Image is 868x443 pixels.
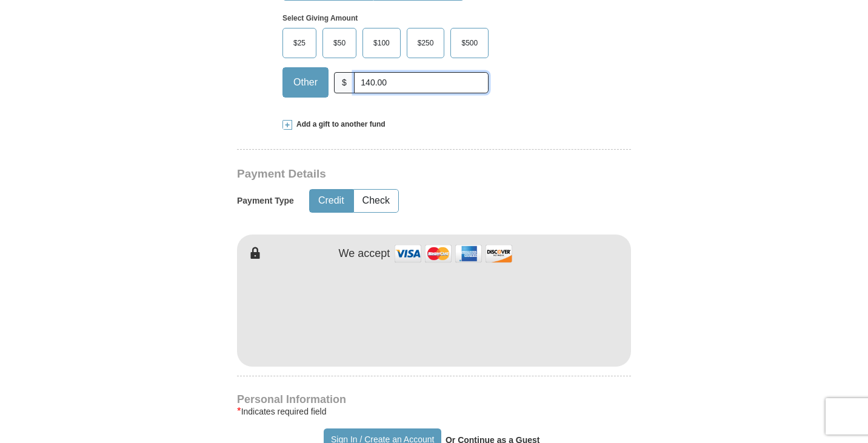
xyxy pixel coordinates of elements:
h5: Payment Type [237,196,294,206]
span: $25 [287,34,312,52]
h4: Personal Information [237,395,631,404]
span: Add a gift to another fund [292,119,386,130]
h4: We accept [339,247,390,261]
div: Indicates required field [237,404,631,419]
input: Other Amount [354,72,489,93]
button: Check [354,190,398,212]
strong: Select Giving Amount [282,14,358,22]
span: $50 [327,34,352,52]
span: $250 [412,34,440,52]
span: $100 [367,34,396,52]
span: Other [287,73,324,92]
span: $500 [455,34,484,52]
h3: Payment Details [237,167,546,181]
span: $ [334,72,355,93]
img: credit cards accepted [393,241,514,267]
button: Credit [310,190,353,212]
